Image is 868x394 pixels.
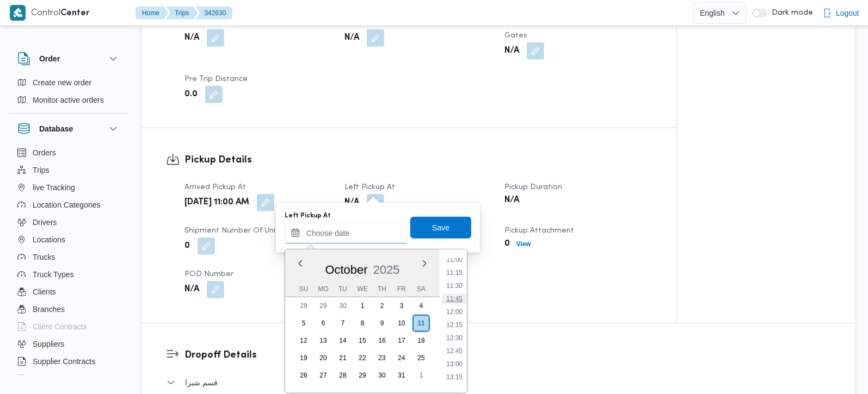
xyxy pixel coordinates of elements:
[184,153,652,167] h3: Pickup Details
[334,297,352,315] div: day-30
[442,346,467,357] li: 12:45
[13,144,124,161] button: Orders
[33,337,64,351] span: Suppliers
[13,91,124,109] button: Monitor active orders
[9,74,128,113] div: Order
[504,194,519,207] b: N/A
[167,376,830,389] button: قسم شبرا
[295,367,312,384] div: day-26
[504,184,562,191] span: Pickup Duration
[33,164,50,177] span: Trips
[295,349,312,367] div: day-19
[184,283,199,296] b: N/A
[184,88,198,101] b: 0.0
[373,315,391,332] div: day-9
[334,315,352,332] div: day-7
[442,320,467,330] li: 12:15
[33,93,104,107] span: Monitor active orders
[294,297,431,384] div: month-2025-10
[504,227,574,234] span: Pickup Attachment
[315,367,332,384] div: day-27
[315,349,332,367] div: day-20
[17,52,120,65] button: Order
[39,122,73,135] h3: Database
[13,179,124,196] button: live Tracking
[185,376,218,389] span: قسم شبرا
[285,211,331,220] label: Left Pickup At
[344,184,395,191] span: Left Pickup At
[13,335,124,353] button: Suppliers
[354,297,371,315] div: day-1
[410,217,471,239] button: Save
[166,7,198,20] button: Trips
[13,301,124,318] button: Branches
[324,262,368,277] div: Button. Open the month selector. October is currently selected.
[413,297,430,315] div: day-4
[295,315,312,332] div: day-5
[334,367,352,384] div: day-28
[33,76,91,89] span: Create new order
[373,349,391,367] div: day-23
[413,282,430,297] div: Sa
[17,122,120,135] button: Database
[373,297,391,315] div: day-2
[33,198,101,211] span: Location Categories
[516,240,531,248] b: View
[184,184,246,191] span: Arrived Pickup At
[285,222,408,244] input: Press the down key to enter a popover containing a calendar. Press the escape key to close the po...
[33,216,57,229] span: Drivers
[184,76,248,83] span: Pre Trip Distance
[393,332,410,349] div: day-17
[393,282,410,297] div: Fr
[413,367,430,384] div: day-1
[373,263,400,277] span: 2025
[393,367,410,384] div: day-31
[13,74,124,91] button: Create new order
[184,32,199,45] b: N/A
[13,318,124,335] button: Client Contracts
[442,254,467,265] li: 11:00
[818,2,864,24] button: Logout
[33,181,75,194] span: live Tracking
[295,282,312,297] div: Su
[413,332,430,349] div: day-18
[13,214,124,231] button: Drivers
[442,333,467,343] li: 12:30
[13,196,124,214] button: Location Categories
[33,251,55,264] span: Trucks
[432,221,450,234] span: Save
[354,367,371,384] div: day-29
[9,144,128,379] div: Database
[442,293,467,304] li: 11:45
[315,332,332,349] div: day-13
[13,370,124,387] button: Devices
[184,240,190,253] b: 0
[184,227,282,234] span: Shipment Number of Units
[13,231,124,248] button: Locations
[442,307,467,317] li: 12:00
[60,9,90,17] b: Center
[315,297,332,315] div: day-29
[512,237,535,251] button: View
[504,45,519,58] b: N/A
[39,52,60,65] h3: Order
[325,263,367,277] span: October
[33,146,56,159] span: Orders
[13,248,124,266] button: Trucks
[442,267,467,278] li: 11:15
[184,196,249,209] b: [DATE] 11:00 AM
[10,5,26,21] img: X8yXhbKr1z7QwAAAABJRU5ErkJggg==
[354,282,371,297] div: We
[413,349,430,367] div: day-25
[354,332,371,349] div: day-15
[315,315,332,332] div: day-6
[354,349,371,367] div: day-22
[504,237,510,251] b: 0
[344,32,359,45] b: N/A
[315,282,332,297] div: Mo
[33,355,95,368] span: Supplier Contracts
[195,7,232,20] button: 342630
[334,282,352,297] div: Tu
[136,7,168,20] button: Home
[33,233,65,246] span: Locations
